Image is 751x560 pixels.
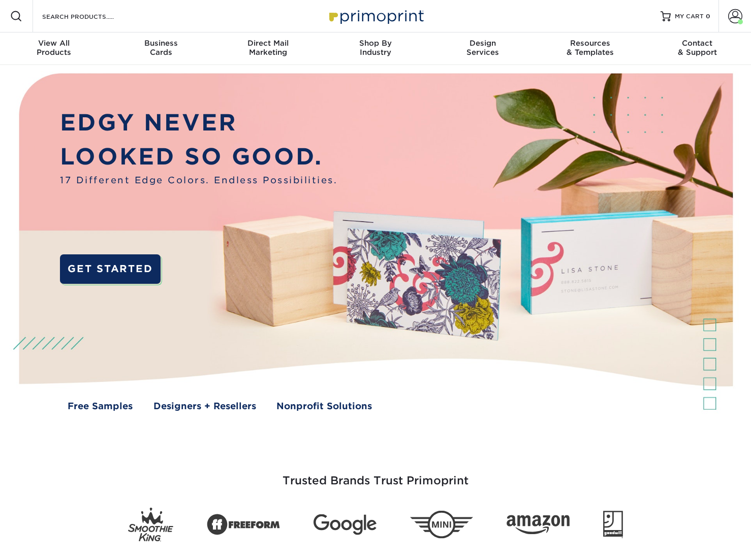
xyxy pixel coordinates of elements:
a: Contact& Support [644,32,751,65]
span: Direct Mail [214,39,322,48]
a: Resources& Templates [537,32,644,65]
a: Free Samples [68,400,133,413]
img: Smoothie King [128,508,173,542]
input: SEARCH PRODUCTS..... [41,10,140,22]
span: MY CART [675,12,704,21]
span: 17 Different Edge Colors. Endless Possibilities. [60,174,337,187]
div: & Support [644,39,751,57]
a: Shop ByIndustry [322,32,429,65]
span: Design [429,39,537,48]
p: EDGY NEVER [60,106,337,140]
span: 0 [706,13,710,20]
div: & Templates [537,39,644,57]
span: Resources [537,39,644,48]
div: Marketing [214,39,322,57]
div: Services [429,39,537,57]
a: GET STARTED [60,254,161,284]
img: Primoprint [325,5,426,27]
span: Contact [644,39,751,48]
a: Direct MailMarketing [214,32,322,65]
a: BusinessCards [107,32,214,65]
a: DesignServices [429,32,537,65]
img: Google [314,514,377,535]
img: Mini [410,511,473,539]
img: Amazon [507,515,570,534]
div: Cards [107,39,214,57]
a: Designers + Resellers [153,400,256,413]
span: Business [107,39,214,48]
h3: Trusted Brands Trust Primoprint [78,450,673,500]
img: Freeform [207,508,280,541]
img: Goodwill [603,511,623,538]
div: Industry [322,39,429,57]
span: Shop By [322,39,429,48]
a: Nonprofit Solutions [276,400,372,413]
p: LOOKED SO GOOD. [60,140,337,174]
